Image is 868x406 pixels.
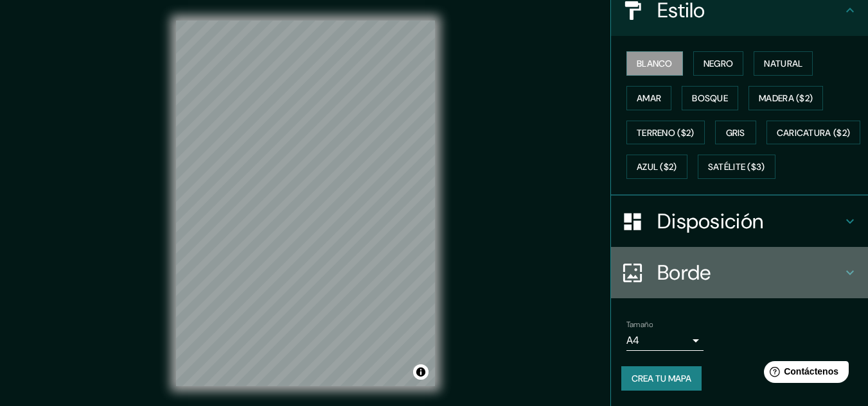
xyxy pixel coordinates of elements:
font: Bosque [692,92,728,104]
button: Gris [715,121,756,145]
div: Disposición [611,196,868,247]
button: Crea tu mapa [621,366,702,391]
button: Madera ($2) [748,86,823,110]
button: Natural [754,51,813,76]
button: Bosque [682,86,738,110]
iframe: Lanzador de widgets de ayuda [754,356,854,392]
font: Madera ($2) [759,92,813,104]
font: Satélite ($3) [708,162,765,173]
div: A4 [626,330,704,351]
font: Natural [764,58,802,69]
font: Caricatura ($2) [777,127,851,139]
font: Negro [704,58,734,69]
font: Disposición [657,208,763,235]
font: A4 [626,334,639,347]
font: Tamaño [626,319,653,330]
font: Blanco [637,58,673,69]
button: Activar o desactivar atribución [413,364,429,380]
font: Azul ($2) [637,162,677,173]
font: Crea tu mapa [632,373,691,384]
button: Terreno ($2) [626,121,705,145]
canvas: Mapa [176,21,435,386]
font: Terreno ($2) [637,127,695,139]
font: Borde [657,259,711,286]
font: Gris [726,127,745,139]
button: Blanco [626,51,683,76]
button: Caricatura ($2) [766,121,861,145]
button: Negro [693,51,744,76]
button: Azul ($2) [626,155,687,179]
button: Satélite ($3) [698,155,775,179]
button: Amar [626,86,671,110]
div: Borde [611,247,868,298]
font: Amar [637,92,661,104]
